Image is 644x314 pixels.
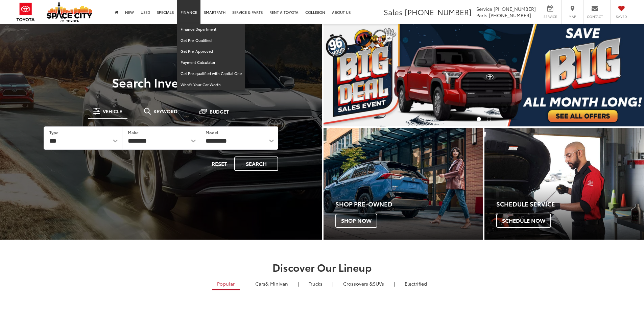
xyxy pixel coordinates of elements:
[49,129,58,135] label: Type
[103,109,122,114] span: Vehicle
[496,214,551,228] span: Schedule Now
[177,24,245,35] a: Finance Department
[476,5,492,12] span: Service
[324,128,483,240] div: Toyota
[296,280,301,287] li: |
[324,38,372,113] button: Click to view previous picture.
[335,201,483,208] h4: Shop Pre-Owned
[206,129,218,135] label: Model
[304,278,328,289] a: Trucks
[243,280,247,287] li: |
[177,57,245,68] a: Payment Calculator
[206,156,233,171] button: Reset
[596,38,644,113] button: Click to view next picture.
[614,14,629,19] span: Saved
[338,278,389,289] a: SUVs
[587,14,603,19] span: Contact
[210,109,229,114] span: Budget
[177,79,245,90] a: What's Your Car Worth
[177,46,245,57] a: Get Pre-Approved
[128,129,139,135] label: Make
[177,68,245,79] a: Get Pre-qualified with Capital One
[405,6,472,17] span: [PHONE_NUMBER]
[543,14,558,19] span: Service
[476,12,487,19] span: Parts
[484,128,644,240] a: Schedule Service Schedule Now
[265,280,288,287] span: & Minivan
[84,262,560,273] h2: Discover Our Lineup
[250,278,293,289] a: Cars
[212,278,240,290] a: Popular
[487,117,491,121] li: Go to slide number 2.
[331,280,335,287] li: |
[489,12,531,19] span: [PHONE_NUMBER]
[343,280,373,287] span: Crossovers &
[177,35,245,46] a: Get Pre-Qualified
[335,214,377,228] span: Shop Now
[234,156,278,171] button: Search
[477,117,481,121] li: Go to slide number 1.
[324,128,483,240] a: Shop Pre-Owned Shop Now
[384,6,403,17] span: Sales
[47,1,92,22] img: Space City Toyota
[28,75,294,89] h3: Search Inventory
[565,14,580,19] span: Map
[484,128,644,240] div: Toyota
[153,109,177,114] span: Keyword
[494,5,536,12] span: [PHONE_NUMBER]
[400,278,432,289] a: Electrified
[496,201,644,208] h4: Schedule Service
[392,280,397,287] li: |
